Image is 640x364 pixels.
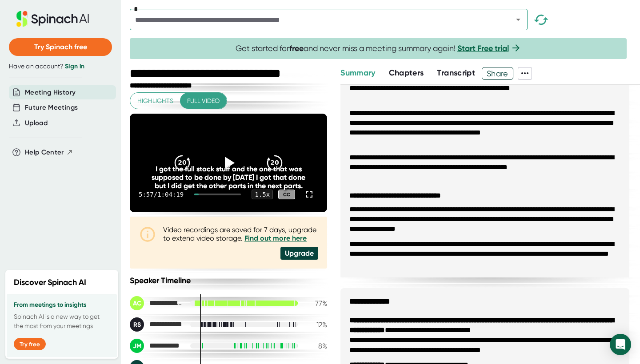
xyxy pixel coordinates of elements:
button: Transcript [437,67,475,79]
div: CC [278,190,295,200]
span: Summary [340,68,375,78]
div: JM [130,339,144,353]
div: Speaker Timeline [130,276,327,285]
span: Try Spinach free [34,43,87,51]
p: Spinach AI is a new way to get the most from your meetings [14,312,110,331]
div: Ritik Sarraf [130,317,183,332]
button: Full video [180,93,227,109]
span: Chapters [389,68,424,78]
div: RS [130,317,144,332]
span: Transcript [437,68,475,78]
a: Sign in [65,63,84,70]
div: Aayush Choubey [130,296,183,310]
button: Meeting History [25,87,76,98]
div: AC [130,296,144,310]
button: Open [512,13,524,26]
span: Help Center [25,147,64,158]
button: Share [482,67,513,80]
span: Share [482,66,513,81]
div: Upgrade [280,247,318,260]
button: Try free [14,338,46,350]
a: Find out more here [244,234,307,242]
button: Summary [340,67,375,79]
div: Video recordings are saved for 7 days, upgrade to extend video storage. [163,226,318,242]
h2: Discover Spinach AI [14,277,86,289]
div: Open Intercom Messenger [610,334,631,355]
div: 8 % [305,342,327,350]
button: Highlights [130,93,180,109]
div: 12 % [305,320,327,329]
button: Future Meetings [25,103,78,113]
button: Help Center [25,147,73,158]
span: Full video [187,95,220,107]
button: Try Spinach free [9,38,112,56]
span: Highlights [137,95,173,107]
span: Get started for and never miss a meeting summary again! [236,44,521,54]
h3: From meetings to insights [14,301,110,309]
button: Chapters [389,67,424,79]
div: 5:57 / 1:04:19 [139,191,184,198]
b: free [289,44,304,53]
a: Start Free trial [457,44,509,53]
div: Joe Maltese [130,339,183,353]
div: Have an account? [9,63,112,71]
div: I got the full stack stuff and the one that was supposed to be done by [DATE] I got that done but... [149,165,307,190]
div: 77 % [305,299,327,308]
div: 1.5 x [252,190,273,199]
button: Upload [25,118,48,128]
